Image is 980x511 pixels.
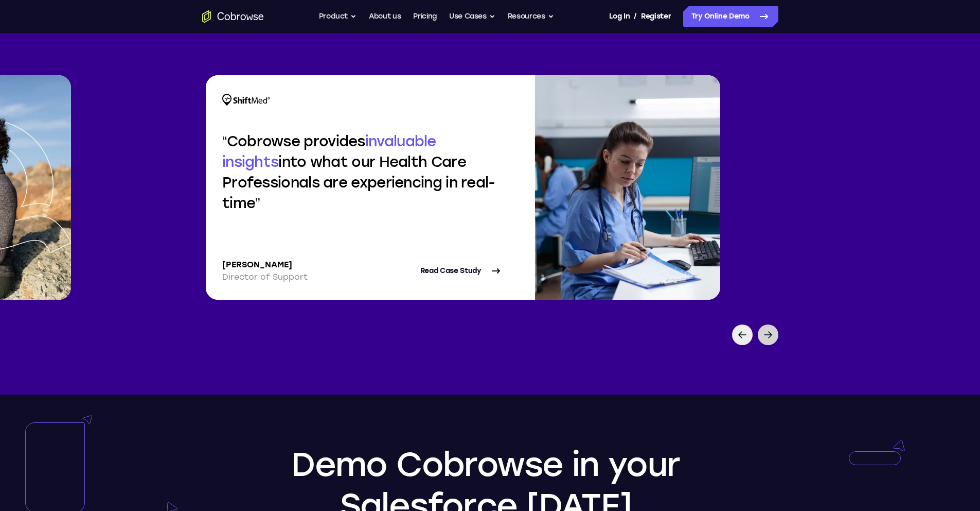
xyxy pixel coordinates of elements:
img: Shiftmed logo [222,94,270,106]
p: [PERSON_NAME] [222,259,308,271]
a: Log In [609,6,630,27]
a: Pricing [413,6,437,27]
img: Case study [535,75,720,300]
button: Resources [508,6,554,27]
span: / [634,10,637,23]
a: Register [641,6,671,27]
a: Go to the home page [202,10,264,23]
span: Demo Cobrowse in your [291,445,680,484]
button: Product [319,6,357,27]
span: invaluable insights [222,132,436,171]
q: Cobrowse provides into what our Health Care Professionals are experiencing in real-time [222,132,495,212]
a: About us [369,6,401,27]
a: Read Case Study [420,259,502,283]
a: Try Online Demo [683,6,778,27]
p: Director of Support [222,271,308,283]
button: Use Cases [449,6,495,27]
